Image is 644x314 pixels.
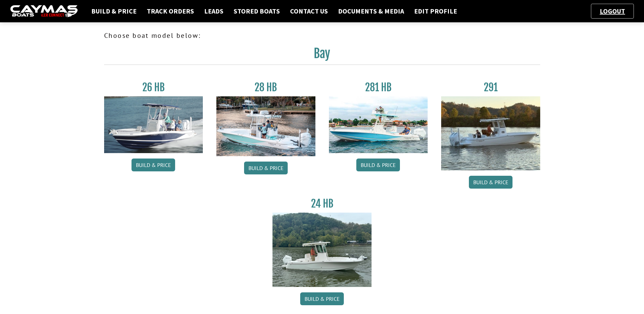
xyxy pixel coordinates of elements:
h3: 28 HB [216,81,315,94]
h3: 281 HB [329,81,428,94]
a: Build & Price [88,7,140,16]
a: Build & Price [244,162,288,174]
a: Documents & Media [335,7,407,16]
img: 26_new_photo_resized.jpg [104,96,203,153]
a: Edit Profile [411,7,460,16]
h2: Bay [104,46,540,65]
a: Contact Us [287,7,331,16]
img: 24_HB_thumbnail.jpg [272,213,372,287]
a: Stored Boats [230,7,283,16]
img: 28_hb_thumbnail_for_caymas_connect.jpg [216,96,315,156]
a: Build & Price [300,292,344,305]
img: 28-hb-twin.jpg [329,96,428,153]
img: 291_Thumbnail.jpg [441,96,540,170]
a: Logout [596,7,628,15]
a: Track Orders [143,7,197,16]
h3: 24 HB [272,197,372,210]
a: Build & Price [356,159,400,171]
h3: 26 HB [104,81,203,94]
h3: 291 [441,81,540,94]
a: Build & Price [469,176,512,189]
a: Build & Price [132,159,175,171]
p: Choose boat model below: [104,30,540,41]
img: caymas-dealer-connect-2ed40d3bc7270c1d8d7ffb4b79bf05adc795679939227970def78ec6f6c03838.gif [10,5,78,18]
a: Leads [201,7,227,16]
